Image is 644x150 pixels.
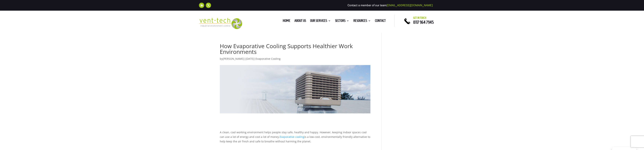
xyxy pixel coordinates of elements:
[413,16,426,19] span: Get in touch
[220,43,370,57] h1: How Evaporative Cooling Supports Healthier Work Environments
[220,135,370,143] span: is a low-cost, environmentally friendly alternative to help keep the air fresh and safe to breath...
[413,20,434,24] a: 0117 964 7945
[206,3,211,8] a: Follow on X
[220,57,370,64] p: by | |
[223,57,244,60] a: [PERSON_NAME]
[294,19,306,24] a: About us
[347,4,433,7] span: Contact a member of our team
[353,19,371,24] a: Resources
[310,19,331,24] a: Our Services
[280,135,304,139] a: Evaporative cooling
[375,19,386,24] a: Contact
[256,57,281,60] a: Evaporative Cooling
[246,57,254,60] span: [DATE]
[335,19,349,24] a: Sectors
[387,4,433,7] a: [EMAIL_ADDRESS][DOMAIN_NAME]
[199,3,204,8] a: Follow on LinkedIn
[199,18,242,29] img: 2023-09-27T08_35_16.549ZVENT-TECH---Clear-background
[220,130,367,139] span: A clean, cool working environment helps people stay safe, healthy and happy. However, keeping ind...
[283,19,290,24] a: Home
[220,65,370,114] img: Eco cooling system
